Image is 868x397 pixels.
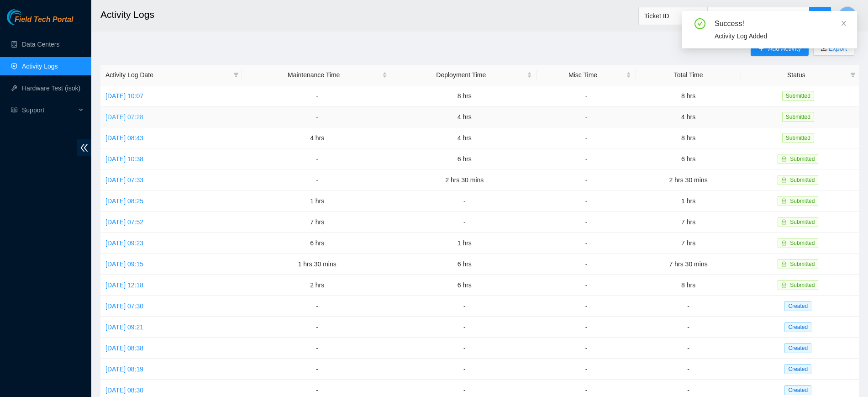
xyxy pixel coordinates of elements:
[537,85,636,106] td: -
[636,296,741,317] td: -
[636,359,741,380] td: -
[781,219,787,225] span: lock
[790,198,815,204] span: Submitted
[105,386,143,394] a: [DATE] 08:30
[537,127,636,148] td: -
[242,296,392,317] td: -
[850,72,856,78] span: filter
[636,127,741,148] td: 8 hrs
[636,254,741,275] td: 7 hrs 30 mins
[392,106,537,127] td: 4 hrs
[784,385,811,395] span: Created
[242,106,392,127] td: -
[392,254,537,275] td: 6 hrs
[105,197,143,205] a: [DATE] 08:25
[22,63,58,70] a: Activity Logs
[242,191,392,212] td: 1 hrs
[636,275,741,296] td: 8 hrs
[77,139,91,156] span: double-left
[790,219,815,225] span: Submitted
[242,359,392,380] td: -
[392,359,537,380] td: -
[694,18,705,29] span: check-circle
[7,16,73,28] a: Akamai TechnologiesField Tech Portal
[537,359,636,380] td: -
[782,91,814,101] span: Submitted
[715,31,846,41] div: Activity Log Added
[781,177,787,183] span: lock
[22,85,80,92] a: Hardware Test (isok)
[537,317,636,338] td: -
[790,156,815,162] span: Submitted
[242,127,392,148] td: 4 hrs
[537,148,636,169] td: -
[537,106,636,127] td: -
[242,212,392,233] td: 7 hrs
[781,240,787,246] span: lock
[636,191,741,212] td: 1 hrs
[392,212,537,233] td: -
[537,212,636,233] td: -
[790,240,815,246] span: Submitted
[715,18,846,29] div: Success!
[537,296,636,317] td: -
[105,113,143,121] a: [DATE] 07:28
[105,281,143,289] a: [DATE] 12:18
[848,68,857,82] span: filter
[392,338,537,359] td: -
[231,68,241,82] span: filter
[790,282,815,288] span: Submitted
[392,85,537,106] td: 8 hrs
[537,275,636,296] td: -
[781,282,787,288] span: lock
[11,107,17,113] span: read
[392,191,537,212] td: -
[392,169,537,191] td: 2 hrs 30 mins
[636,317,741,338] td: -
[636,65,741,85] th: Total Time
[242,85,392,106] td: -
[790,177,815,183] span: Submitted
[392,317,537,338] td: -
[392,127,537,148] td: 4 hrs
[105,134,143,142] a: [DATE] 08:43
[242,338,392,359] td: -
[242,275,392,296] td: 2 hrs
[781,261,787,267] span: lock
[537,169,636,191] td: -
[841,20,847,26] span: close
[392,296,537,317] td: -
[105,92,143,100] a: [DATE] 10:07
[636,338,741,359] td: -
[746,70,847,80] span: Status
[537,338,636,359] td: -
[537,233,636,254] td: -
[105,218,143,226] a: [DATE] 07:52
[105,365,143,373] a: [DATE] 08:19
[845,10,850,21] span: R
[782,112,814,122] span: Submitted
[784,322,811,332] span: Created
[105,155,143,163] a: [DATE] 10:38
[15,16,73,24] span: Field Tech Portal
[809,7,831,25] button: search
[636,85,741,106] td: 8 hrs
[7,9,46,25] img: Akamai Technologies
[782,133,814,143] span: Submitted
[784,343,811,353] span: Created
[22,41,59,48] a: Data Centers
[242,169,392,191] td: -
[781,156,787,162] span: lock
[838,6,857,25] button: R
[537,191,636,212] td: -
[636,106,741,127] td: 4 hrs
[636,233,741,254] td: 7 hrs
[22,101,76,119] span: Support
[537,254,636,275] td: -
[105,302,143,310] a: [DATE] 07:30
[392,148,537,169] td: 6 hrs
[784,364,811,374] span: Created
[105,344,143,352] a: [DATE] 08:38
[392,233,537,254] td: 1 hrs
[392,275,537,296] td: 6 hrs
